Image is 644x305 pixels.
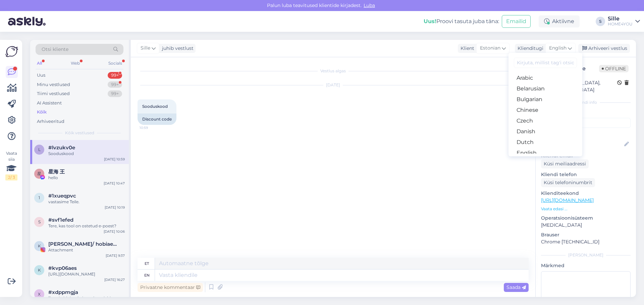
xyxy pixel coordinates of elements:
div: Tiimi vestlused [37,90,70,97]
b: Uus! [424,18,436,24]
div: [DATE] [138,82,529,88]
span: 星海 王 [48,169,65,175]
a: Czech [508,116,582,126]
div: [DATE] 10:06 [104,229,125,234]
span: #1xueqpvc [48,193,76,199]
p: Chrome [TECHNICAL_ID] [541,238,631,245]
a: Danish [508,126,582,137]
span: 星 [37,171,41,176]
div: 2 / 3 [5,174,17,180]
div: en [144,270,150,281]
span: Sooduskood [142,104,168,109]
span: Kõik vestlused [65,130,94,136]
span: k [38,268,41,273]
div: Arhiveeritud [37,118,64,125]
div: Web [69,59,81,68]
div: Tere, kahjuks ei ole narivoodeid. [48,295,125,301]
span: s [38,219,41,224]
div: Küsi meiliaadressi [541,159,589,168]
a: Bulgarian [508,94,582,105]
a: SilleHOME4YOU [608,16,640,27]
span: #kvp06aes [48,265,77,271]
span: 10:59 [140,125,165,130]
div: Socials [107,59,123,68]
span: Sille [141,45,150,52]
div: HOME4YOU [608,21,633,27]
img: Askly Logo [5,45,18,58]
div: [URL][DOMAIN_NAME] [48,271,125,277]
span: x [38,292,41,297]
div: [DATE] 16:27 [104,277,125,282]
div: Privaatne kommentaar [138,283,203,292]
p: Brauser [541,231,631,238]
div: Klient [458,45,474,52]
div: Discount code [138,113,176,125]
div: 99+ [108,81,122,88]
input: Lisa nimi [541,141,623,148]
div: All [36,59,43,68]
span: #xdppmgja [48,289,78,295]
div: hello [48,175,125,181]
p: Kliendi nimi [541,131,631,138]
div: Vaata siia [5,150,17,180]
div: [DATE] 10:19 [105,205,125,210]
span: English [549,45,567,52]
span: 1 [39,195,40,200]
a: English [508,148,582,158]
a: Belarusian [508,83,582,94]
div: [DATE] 9:37 [106,253,125,258]
span: l [38,147,41,152]
div: S [596,17,605,26]
p: Kliendi telefon [541,171,631,178]
div: Kliendi info [541,99,631,105]
div: 99+ [108,90,122,97]
div: [DATE] 10:59 [104,157,125,162]
p: Operatsioonisüsteem [541,215,631,222]
div: Küsi telefoninumbrit [541,178,595,187]
span: #svf1efed [48,217,73,223]
div: [PERSON_NAME] [541,252,631,258]
div: Sooduskood [48,151,125,157]
p: Kliendi email [541,152,631,159]
div: Proovi tasuta juba täna: [424,17,499,25]
div: Tere, kas tool on ostetud e-poest? [48,223,125,229]
div: juhib vestlust [159,45,194,52]
div: Arhiveeri vestlus [578,44,630,53]
div: Minu vestlused [37,81,70,88]
span: Offline [599,65,629,72]
button: Emailid [502,15,531,28]
input: Kirjuta, millist tag'i otsid [514,58,577,68]
div: vastasime Teile. [48,199,125,205]
span: Otsi kliente [42,46,68,53]
a: Chinese [508,105,582,116]
span: Estonian [480,45,500,52]
a: [URL][DOMAIN_NAME] [541,197,594,203]
p: Vaata edasi ... [541,206,631,212]
a: Arabic [508,73,582,83]
span: #lvzukv0e [48,145,75,151]
div: AI Assistent [37,100,62,106]
div: et [145,258,149,269]
div: Kõik [37,109,47,116]
span: Saada [506,284,526,290]
p: Klienditeekond [541,190,631,197]
div: Attachment [48,247,125,253]
span: Luba [362,2,377,8]
span: K [38,243,41,248]
a: Dutch [508,137,582,148]
div: Vestlus algas [138,68,529,74]
div: 99+ [108,72,122,79]
div: [DATE] 10:47 [104,181,125,186]
div: Aktiivne [539,15,580,27]
p: Märkmed [541,262,631,269]
div: Uus [37,72,45,79]
div: Klienditugi [515,45,543,52]
input: Lisa tag [541,118,631,128]
p: Kliendi tag'id [541,109,631,117]
p: [MEDICAL_DATA] [541,222,631,229]
div: Sille [608,16,633,21]
span: Kairet Pintman/ hobiaednik🌺 [48,241,118,247]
